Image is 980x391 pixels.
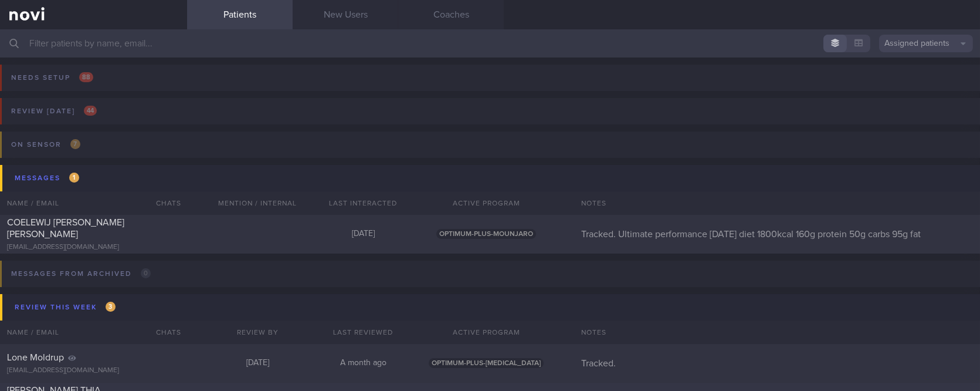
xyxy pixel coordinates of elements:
[416,191,557,215] div: Active Program
[69,173,79,183] span: 1
[79,72,93,82] span: 88
[574,321,980,344] div: Notes
[310,321,416,344] div: Last Reviewed
[574,228,980,240] div: Tracked. Ultimate performance [DATE] diet 1800kcal 160g protein 50g carbs 95g fat
[436,229,536,239] span: OPTIMUM-PLUS-MOUNJARO
[8,70,96,86] div: Needs setup
[84,106,97,116] span: 44
[7,366,180,375] div: [EMAIL_ADDRESS][DOMAIN_NAME]
[205,321,310,344] div: Review By
[416,321,557,344] div: Active Program
[205,358,310,369] div: [DATE]
[8,266,154,282] div: Messages from Archived
[7,353,64,362] span: Lone Moldrup
[12,299,118,315] div: Review this week
[140,191,187,215] div: Chats
[8,103,100,119] div: Review [DATE]
[7,243,180,252] div: [EMAIL_ADDRESS][DOMAIN_NAME]
[12,170,82,186] div: Messages
[310,191,416,215] div: Last Interacted
[8,137,83,153] div: On sensor
[574,191,980,215] div: Notes
[141,268,151,278] span: 0
[106,302,116,312] span: 3
[70,139,80,149] span: 7
[7,218,124,239] span: COELEWIJ [PERSON_NAME] [PERSON_NAME]
[429,358,544,368] span: OPTIMUM-PLUS-[MEDICAL_DATA]
[310,358,416,369] div: A month ago
[574,358,980,369] div: Tracked.
[140,321,187,344] div: Chats
[310,229,416,240] div: [DATE]
[205,191,310,215] div: Mention / Internal
[879,35,973,52] button: Assigned patients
